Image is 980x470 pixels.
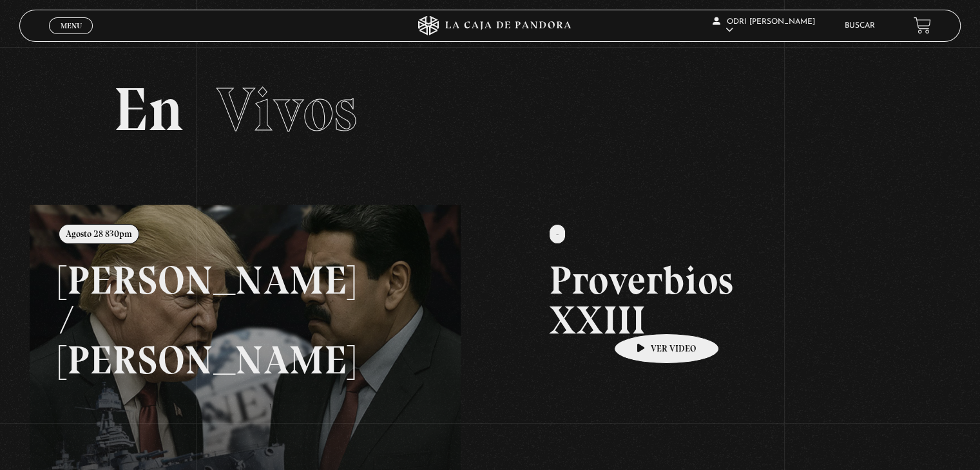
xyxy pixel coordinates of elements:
span: Menu [61,22,82,30]
span: Cerrar [56,32,86,41]
a: View your shopping cart [914,17,931,34]
span: odri [PERSON_NAME] [713,18,815,34]
h2: En [113,79,866,140]
a: Buscar [845,22,875,30]
span: Vivos [216,73,357,146]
